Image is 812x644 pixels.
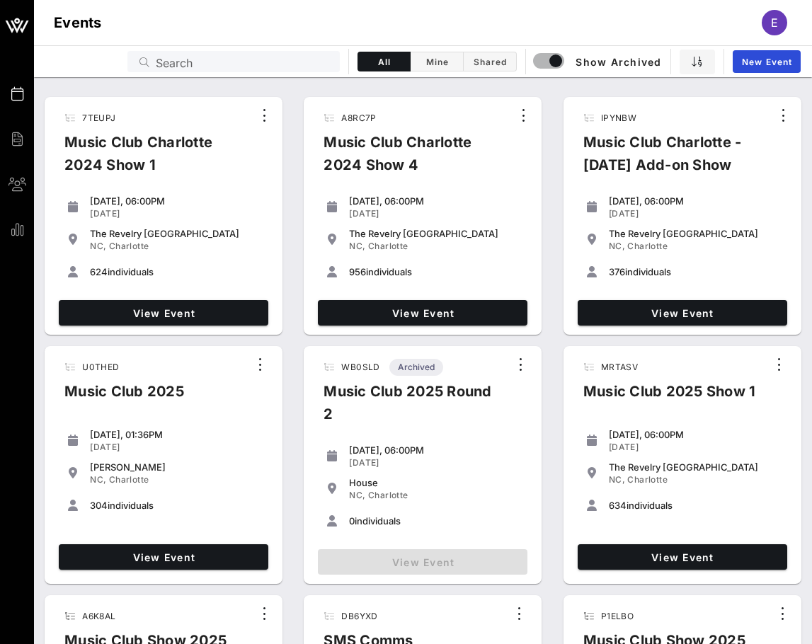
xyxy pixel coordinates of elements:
[367,57,401,67] span: All
[109,474,149,485] span: Charlotte
[733,50,801,73] a: New Event
[349,195,522,207] div: [DATE], 06:00PM
[349,490,365,500] span: NC,
[59,544,268,570] a: View Event
[578,300,787,326] a: View Event
[90,241,106,251] span: NC,
[349,457,522,468] div: [DATE]
[627,474,668,485] span: Charlotte
[90,266,108,277] span: 624
[341,362,379,372] span: WB0SLD
[82,362,119,372] span: U0THED
[609,442,782,453] div: [DATE]
[53,380,195,414] div: Music Club 2025
[53,131,253,188] div: Music Club Charlotte 2024 Show 1
[358,52,411,71] button: All
[572,380,767,414] div: Music Club 2025 Show 1
[109,241,149,251] span: Charlotte
[349,241,365,251] span: NC,
[349,477,522,488] div: House
[609,266,625,277] span: 376
[609,461,782,473] div: The Revelry [GEOGRAPHIC_DATA]
[349,208,522,219] div: [DATE]
[419,57,454,67] span: Mine
[312,131,512,188] div: Music Club Charlotte 2024 Show 4
[64,307,263,319] span: View Event
[572,131,772,188] div: Music Club Charlotte - [DATE] Add-on Show
[368,490,408,500] span: Charlotte
[90,442,263,453] div: [DATE]
[771,16,778,30] span: E
[90,500,263,511] div: individuals
[90,228,263,239] div: The Revelry [GEOGRAPHIC_DATA]
[349,228,522,239] div: The Revelry [GEOGRAPHIC_DATA]
[411,52,464,71] button: Mine
[349,266,366,277] span: 956
[583,551,782,563] span: View Event
[534,49,662,74] button: Show Archived
[609,195,782,207] div: [DATE], 06:00PM
[90,500,108,511] span: 304
[583,307,782,319] span: View Event
[90,461,263,473] div: [PERSON_NAME]
[64,551,263,563] span: View Event
[349,515,355,527] span: 0
[609,500,627,511] span: 634
[54,11,102,34] h1: Events
[398,359,435,376] span: Archived
[609,228,782,239] div: The Revelry [GEOGRAPHIC_DATA]
[90,208,263,219] div: [DATE]
[609,266,782,277] div: individuals
[609,241,625,251] span: NC,
[627,241,668,251] span: Charlotte
[349,444,522,456] div: [DATE], 06:00PM
[90,266,263,277] div: individuals
[341,611,377,621] span: DB6YXD
[601,113,636,123] span: IPYNBW
[609,474,625,485] span: NC,
[82,113,115,123] span: 7TEUPJ
[349,515,522,527] div: individuals
[601,362,638,372] span: MRTASV
[90,195,263,207] div: [DATE], 06:00PM
[609,429,782,440] div: [DATE], 06:00PM
[59,300,268,326] a: View Event
[324,307,522,319] span: View Event
[368,241,408,251] span: Charlotte
[464,52,517,71] button: Shared
[578,544,787,570] a: View Event
[741,57,792,67] span: New Event
[341,113,376,123] span: A8RC7P
[312,380,508,437] div: Music Club 2025 Round 2
[349,266,522,277] div: individuals
[90,474,106,485] span: NC,
[609,500,782,511] div: individuals
[762,10,787,35] div: E
[609,208,782,219] div: [DATE]
[535,53,661,70] span: Show Archived
[472,57,508,67] span: Shared
[601,611,634,621] span: P1ELBO
[90,429,263,440] div: [DATE], 01:36PM
[82,611,115,621] span: A6K8AL
[318,300,527,326] a: View Event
